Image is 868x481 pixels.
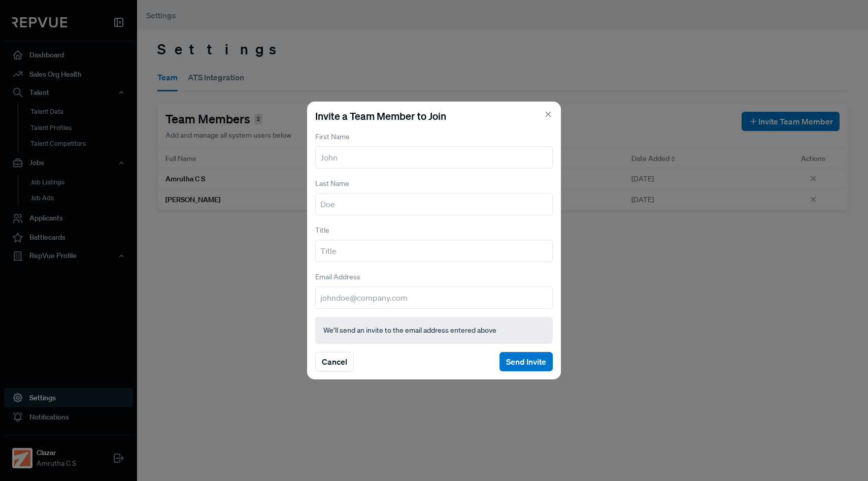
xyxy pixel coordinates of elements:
[315,352,354,371] button: Cancel
[315,272,360,282] label: Email Address
[315,146,553,169] input: John
[315,132,350,142] label: First Name
[315,225,329,236] label: Title
[315,286,553,309] input: johndoe@company.com
[499,352,553,371] button: Send Invite
[315,240,553,262] input: Title
[315,193,553,215] input: Doe
[323,325,545,336] p: We’ll send an invite to the email address entered above
[315,178,349,189] label: Last Name
[315,110,553,122] h5: Invite a Team Member to Join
